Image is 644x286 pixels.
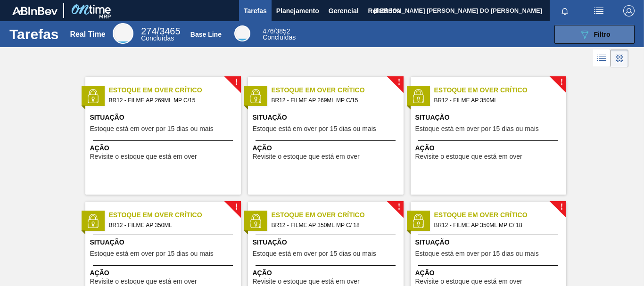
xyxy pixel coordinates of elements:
[90,143,239,153] span: Ação
[253,125,376,132] span: Estoque está em over por 15 dias ou mais
[415,113,564,123] span: Situação
[560,79,563,86] span: !
[368,5,400,16] span: Relatórios
[272,85,404,95] span: Estoque em Over Crítico
[141,34,174,42] span: Concluídas
[593,49,611,67] div: Visão em Lista
[263,27,273,35] span: 476
[235,204,238,211] span: !
[594,31,611,38] span: Filtro
[90,250,214,257] span: Estoque está em over por 15 dias ou mais
[593,5,604,16] img: userActions
[253,268,401,278] span: Ação
[141,26,157,36] span: 274
[190,31,222,38] div: Base Line
[276,5,319,16] span: Planejamento
[90,237,239,247] span: Situação
[272,210,404,220] span: Estoque em Over Crítico
[263,27,290,35] span: / 3852
[90,268,239,278] span: Ação
[415,278,522,285] span: Revisite o estoque que está em over
[253,278,360,285] span: Revisite o estoque que está em over
[415,250,539,257] span: Estoque está em over por 15 dias ou mais
[253,237,401,247] span: Situação
[623,5,635,16] img: Logout
[253,250,376,257] span: Estoque está em over por 15 dias ou mais
[12,7,58,15] img: TNhmsLtSVTkK8tSr43FrP2fwEKptu5GPRR3wAAAABJRU5ErkJggg==
[90,125,214,132] span: Estoque está em over por 15 dias ou mais
[554,25,635,44] button: Filtro
[329,5,359,16] span: Gerencial
[234,25,250,41] div: Base Line
[248,89,263,103] img: status
[113,23,133,44] div: Real Time
[109,95,233,106] span: BR12 - FILME AP 269ML MP C/15
[90,278,197,285] span: Revisite o estoque que está em over
[90,153,197,160] span: Revisite o estoque que está em over
[253,153,360,160] span: Revisite o estoque que está em over
[109,220,233,230] span: BR12 - FILME AP 350ML
[415,153,522,160] span: Revisite o estoque que está em over
[141,26,180,36] span: / 3465
[235,79,238,86] span: !
[244,5,267,16] span: Tarefas
[263,28,296,41] div: Base Line
[90,113,239,123] span: Situação
[109,210,241,220] span: Estoque em Over Crítico
[86,214,100,228] img: status
[434,210,566,220] span: Estoque em Over Crítico
[550,4,580,17] button: Notificações
[560,204,563,211] span: !
[415,237,564,247] span: Situação
[397,204,400,211] span: !
[415,125,539,132] span: Estoque está em over por 15 dias ou mais
[397,79,400,86] span: !
[272,220,396,230] span: BR12 - FILME AP 350ML MP C/ 18
[141,27,180,41] div: Real Time
[411,214,425,228] img: status
[434,95,559,106] span: BR12 - FILME AP 350ML
[109,85,241,95] span: Estoque em Over Crítico
[9,29,59,40] h1: Tarefas
[415,268,564,278] span: Ação
[611,49,628,67] div: Visão em Cards
[70,30,105,39] div: Real Time
[415,143,564,153] span: Ação
[272,95,396,106] span: BR12 - FILME AP 269ML MP C/15
[253,113,401,123] span: Situação
[248,214,263,228] img: status
[253,143,401,153] span: Ação
[434,85,566,95] span: Estoque em Over Crítico
[434,220,559,230] span: BR12 - FILME AP 350ML MP C/ 18
[411,89,425,103] img: status
[86,89,100,103] img: status
[263,33,296,41] span: Concluídas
